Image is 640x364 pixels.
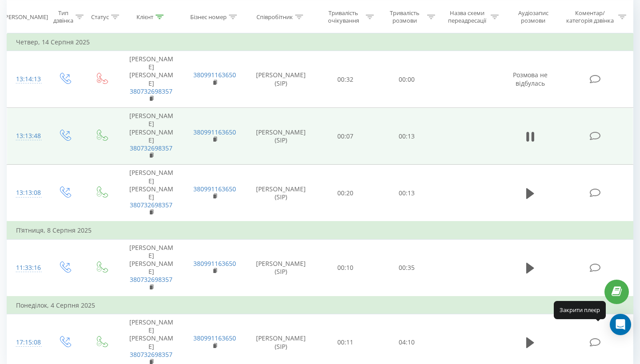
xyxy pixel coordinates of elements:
td: П’ятниця, 8 Серпня 2025 [7,222,633,239]
div: Тривалість розмови [384,9,425,24]
a: 380732698357 [130,201,172,209]
div: Коментар/категорія дзвінка [564,9,616,24]
a: 380732698357 [130,87,172,95]
td: Понеділок, 4 Серпня 2025 [7,297,633,314]
td: [PERSON_NAME] [PERSON_NAME] [120,51,183,108]
a: 380991163650 [193,259,236,268]
div: 13:13:08 [16,184,37,202]
div: Бізнес номер [190,13,227,20]
a: 380991163650 [193,185,236,193]
td: [PERSON_NAME] (SIP) [247,108,315,165]
td: 00:10 [315,239,376,297]
td: 00:13 [376,108,437,165]
div: 17:15:08 [16,334,37,351]
td: [PERSON_NAME] [PERSON_NAME] [120,108,183,165]
div: 11:33:16 [16,259,37,277]
td: 00:35 [376,239,437,297]
td: [PERSON_NAME] (SIP) [247,239,315,297]
div: Аудіозапис розмови [509,9,557,24]
td: [PERSON_NAME] [PERSON_NAME] [120,165,183,222]
div: Тривалість очікування [323,9,364,24]
div: Клієнт [136,13,153,20]
div: 13:13:48 [16,127,37,145]
td: [PERSON_NAME] (SIP) [247,165,315,222]
div: Open Intercom Messenger [610,314,631,335]
div: Тип дзвінка [53,9,73,24]
td: 00:32 [315,51,376,108]
div: Закрити плеєр [554,301,606,319]
a: 380732698357 [130,144,172,152]
a: 380732698357 [130,275,172,284]
td: [PERSON_NAME] [PERSON_NAME] [120,239,183,297]
div: Співробітник [256,13,293,20]
a: 380991163650 [193,334,236,342]
td: 00:00 [376,51,437,108]
td: [PERSON_NAME] (SIP) [247,51,315,108]
a: 380732698357 [130,350,172,359]
div: [PERSON_NAME] [3,13,48,20]
span: Розмова не відбулась [513,71,548,87]
a: 380991163650 [193,128,236,136]
a: 380991163650 [193,71,236,79]
td: 00:13 [376,165,437,222]
td: 00:07 [315,108,376,165]
td: Четвер, 14 Серпня 2025 [7,33,633,51]
div: Статус [91,13,109,20]
div: 13:14:13 [16,71,37,88]
div: Назва схеми переадресації [445,9,488,24]
td: 00:20 [315,165,376,222]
